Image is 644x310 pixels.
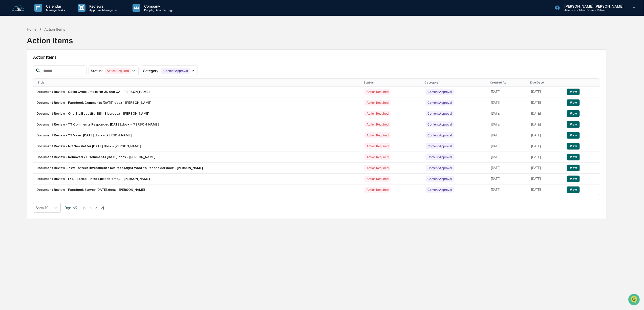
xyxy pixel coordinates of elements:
td: [DATE] [488,141,528,152]
button: View [567,132,580,139]
td: Document Review - NC Newsletter [DATE].docx - [PERSON_NAME] [33,141,361,152]
a: 🗄️Attestations [35,62,65,71]
div: Action Required [364,132,391,138]
button: View [567,176,580,182]
td: [DATE] [488,108,528,119]
td: [DATE] [488,163,528,174]
span: Category : [143,69,159,73]
td: Document Review - Facebook Survey [DATE].docx - [PERSON_NAME] [33,184,361,195]
div: Title [37,81,359,84]
a: View [567,155,580,159]
div: Home [27,27,36,31]
a: View [567,133,580,137]
div: Action Required [364,121,391,127]
img: logo [12,5,24,11]
div: Action Required [364,143,391,149]
td: [DATE] [528,184,564,195]
button: View [567,165,580,171]
div: Due Date [530,81,562,84]
td: Document Review - YT Comments Responded [DATE].docx - [PERSON_NAME] [33,119,361,130]
button: < [88,205,93,210]
div: Content Approval [426,111,454,116]
a: View [567,90,580,94]
div: Content Approval [426,176,454,182]
div: Content Approval [426,143,454,149]
td: Document Review - Sales Cycle Emails for JS and GA - [PERSON_NAME] [33,87,361,97]
span: Pylon [50,86,61,90]
td: [DATE] [528,141,564,152]
div: Content Approval [426,132,454,138]
div: 🖐️ [5,65,9,69]
p: How can we help? [5,11,92,19]
div: Content Approval [426,154,454,160]
span: Status : [91,69,103,73]
p: Calendar [42,4,68,8]
button: View [567,143,580,150]
span: Preclearance [10,64,33,69]
button: View [567,110,580,117]
div: Action Required [364,176,391,182]
iframe: Open customer support [628,293,641,307]
td: [DATE] [528,108,564,119]
a: Powered byPylon [36,86,61,90]
td: [DATE] [528,119,564,130]
td: Document Review - FYFA Series - Intro Episode 1.mp4 - [PERSON_NAME] [33,174,361,184]
td: Document Review - Removed YT Comments [DATE].docx - [PERSON_NAME] [33,152,361,163]
td: [DATE] [528,174,564,184]
p: Company [140,4,176,8]
p: Admin • Golden Reserve Retirement [560,8,607,12]
button: >| [100,205,105,210]
div: Content Approval [161,68,190,74]
td: [DATE] [488,184,528,195]
button: View [567,121,580,128]
td: [DATE] [488,87,528,97]
div: Action Items [44,27,65,31]
span: Data Lookup [10,74,32,79]
button: View [567,89,580,95]
div: Created At [490,81,526,84]
a: View [567,166,580,170]
button: View [567,154,580,160]
td: [DATE] [488,119,528,130]
div: Content Approval [426,121,454,127]
span: Page 1 of 2 [65,206,78,210]
button: |< [81,205,87,210]
div: Content Approval [426,165,454,171]
td: Document Review - YT Video [DATE].docx - [PERSON_NAME] [33,130,361,141]
div: Action Required [364,111,391,116]
td: [DATE] [528,87,564,97]
div: 🗄️ [37,65,41,69]
button: > [94,205,99,210]
div: 🔎 [5,74,9,78]
a: 🖐️Preclearance [3,62,35,71]
div: Action Required [364,100,391,106]
span: Attestations [42,64,63,69]
div: Action Required [105,68,131,74]
a: View [567,188,580,192]
div: Action Required [364,154,391,160]
p: Manage Tasks [42,8,68,12]
p: [PERSON_NAME] [PERSON_NAME] [560,4,626,8]
a: View [567,122,580,126]
p: Approval Management [85,8,122,12]
a: View [567,112,580,115]
h2: Action Items [33,55,600,60]
div: Category [425,81,486,84]
div: Action Required [364,165,391,171]
button: Start new chat [86,40,92,47]
td: [DATE] [488,152,528,163]
div: We're available if you need us! [17,44,64,48]
a: View [567,101,580,105]
td: [DATE] [528,152,564,163]
td: [DATE] [488,97,528,108]
td: Document Review - 7 Wall Street Investments Retirees Might Want to Reconsider.docx - [PERSON_NAME] [33,163,361,174]
div: Content Approval [426,100,454,106]
a: View [567,144,580,148]
p: Reviews [85,4,122,8]
a: View [567,177,580,181]
div: Action Required [364,187,391,193]
td: [DATE] [528,97,564,108]
td: [DATE] [528,130,564,141]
